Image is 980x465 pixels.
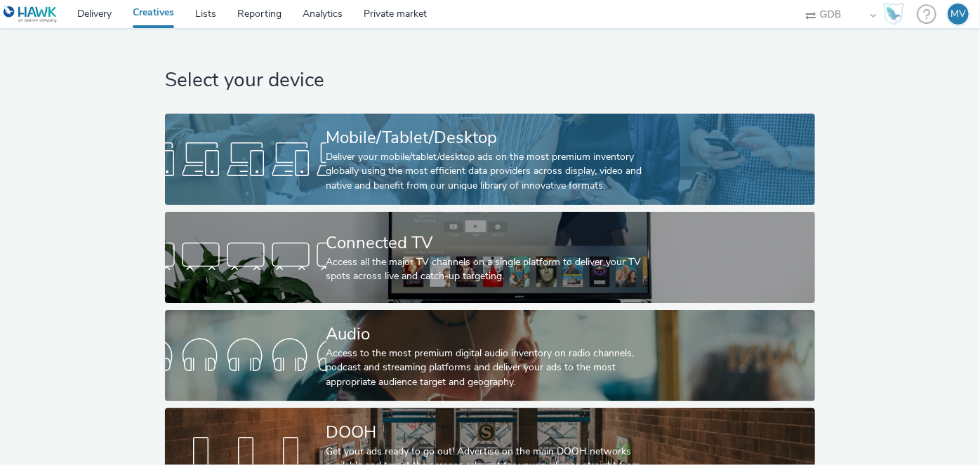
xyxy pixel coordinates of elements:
div: Audio [326,322,649,346]
div: Mobile/Tablet/Desktop [326,126,649,150]
div: Access all the major TV channels on a single platform to deliver your TV spots across live and ca... [326,255,649,284]
div: DOOH [326,420,649,445]
div: Access to the most premium digital audio inventory on radio channels, podcast and streaming platf... [326,346,649,389]
a: Connected TVAccess all the major TV channels on a single platform to deliver your TV spots across... [165,212,815,303]
img: Hawk Academy [883,3,904,25]
div: Deliver your mobile/tablet/desktop ads on the most premium inventory globally using the most effi... [326,150,649,193]
a: AudioAccess to the most premium digital audio inventory on radio channels, podcast and streaming ... [165,310,815,401]
a: Hawk Academy [883,3,910,25]
div: MV [951,4,966,25]
div: Connected TV [326,231,649,255]
h1: Select your device [165,67,815,94]
a: Mobile/Tablet/DesktopDeliver your mobile/tablet/desktop ads on the most premium inventory globall... [165,114,815,205]
img: undefined Logo [4,6,58,23]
